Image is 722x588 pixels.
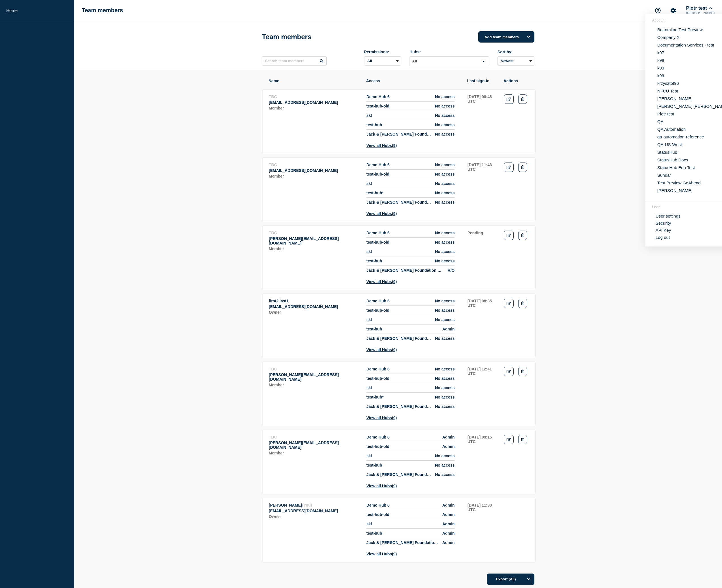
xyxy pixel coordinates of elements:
button: k99 [656,65,666,71]
li: Access to Hub Jack & Jill Foundation Hares of March with role No access [366,130,455,136]
button: QA Automation [656,127,687,132]
span: No access [435,367,455,371]
td: Last sign-in: Pending [467,230,498,284]
button: Sundar [656,172,673,178]
span: No access [435,132,455,136]
a: User settings [656,214,681,218]
span: first2 last1 [269,299,289,303]
div: Sort by: [498,50,534,54]
th: Access [366,78,461,83]
p: Role: Member [269,383,360,387]
button: View all Hubs(9) [366,416,397,420]
li: Access to Hub Jack & Jill Foundation Hares of March with role No access [366,198,455,205]
button: View all Hubs(9) [366,552,397,556]
td: Last sign-in: 2022-04-21 12:41 UTC [467,366,498,420]
span: skl [366,385,372,390]
p: Role: Member [269,246,360,251]
span: Admin [442,512,455,517]
td: Actions: Edit Delete [503,366,530,420]
span: No access [435,172,455,176]
span: No access [435,454,455,458]
span: [PERSON_NAME] [269,503,302,507]
p: [PERSON_NAME] [685,11,716,15]
button: Account settings [667,5,679,16]
li: Access to Hub Demo Hub 6 with role No access [366,163,455,170]
span: Admin [442,522,455,526]
span: test-hub-old [366,376,389,381]
span: Admin [442,503,455,507]
p: Role: Member [269,106,360,110]
span: No access [435,181,455,186]
a: Edit [504,435,514,444]
button: Bottomline Test Preview [656,27,704,32]
button: Log out [656,235,670,240]
li: Access to Hub test-hub with role No access [366,461,455,470]
button: k97 [656,50,666,55]
span: skl [366,317,372,322]
a: Edit [504,163,514,172]
li: Access to Hub test-hub with role Admin [366,324,455,334]
button: StatusHub Docs [656,157,690,163]
span: No access [435,385,455,390]
span: Admin [442,540,455,545]
button: Company X [656,35,681,40]
button: Piotr test [656,111,676,117]
select: Sort by [498,56,534,66]
span: No access [435,472,455,477]
th: Last sign-in [467,78,498,83]
p: Role: Member [269,451,360,455]
li: Access to Hub skl with role Admin [366,519,455,529]
td: Actions: Edit Delete [503,162,530,216]
th: Actions [503,78,529,83]
p: Email: piotr@statushub.com [269,509,360,513]
span: Jack & [PERSON_NAME] Foundation Hares of March [366,404,432,409]
span: No access [435,376,455,381]
span: (9) [392,143,397,148]
span: TBC [269,94,277,99]
span: Demo Hub 6 [366,163,390,167]
button: k98 [656,58,666,63]
button: StatusHub [656,149,679,155]
button: krzysztof96 [656,81,681,86]
span: Jack & [PERSON_NAME] Foundation Hares of March [366,540,439,545]
span: Admin [442,531,455,536]
td: Last sign-in: 2023-06-20 08:35 UTC [467,298,498,352]
button: qa-automation-reference [656,134,706,140]
td: Actions [503,503,530,557]
li: Access to Hub skl with role No access [366,383,455,393]
span: No access [435,123,455,127]
span: test-hub-old [366,308,389,313]
button: Delete [518,94,527,104]
li: Access to Hub test-hub with role No access [366,120,455,130]
td: Last sign-in: 2024-06-13 09:15 UTC [467,435,498,488]
button: Export (All) [487,574,534,585]
a: Edit [504,94,514,104]
span: No access [435,240,455,245]
p: Name: TBC [269,163,360,167]
p: Email: aleksandra.qalex@gmail.com [269,304,360,309]
span: TBC [269,231,277,235]
button: Options [523,574,534,585]
h1: Team members [262,33,311,41]
button: Documentation Services - test [656,42,716,48]
button: Delete [518,367,527,376]
p: Name: TBC [269,367,360,371]
div: Search for option [410,56,489,66]
span: (9) [392,552,397,556]
button: Support [652,5,664,16]
li: Access to Hub skl with role No access [366,315,455,324]
span: test-hub [366,463,382,467]
button: Test Preview GoAhead [656,180,702,186]
a: API Key [656,228,671,233]
span: Demo Hub 6 [366,367,390,371]
span: No access [435,336,455,341]
li: Access to Hub Demo Hub 6 with role Admin [366,503,455,510]
div: Permissions: [364,50,401,54]
span: test-hub-old [366,240,389,245]
span: Admin [442,444,455,449]
td: Actions: Edit Delete [503,230,530,284]
button: Delete [518,435,527,444]
td: Last sign-in: 2025-08-29 11:30 UTC [467,503,498,557]
button: k99 [656,73,666,78]
li: Access to Hub Demo Hub 6 with role Admin [366,435,455,442]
